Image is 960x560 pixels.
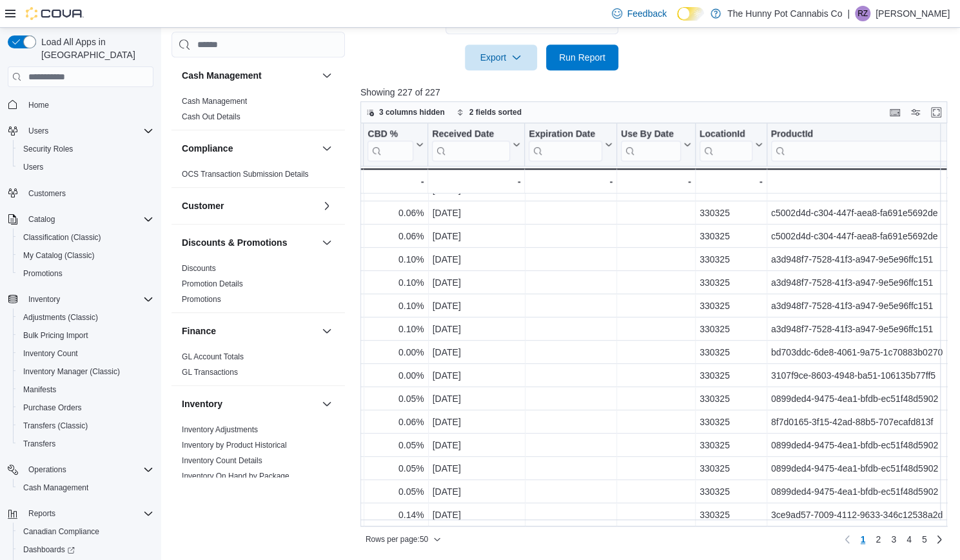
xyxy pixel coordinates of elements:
[367,128,424,161] button: CBD %
[28,508,55,519] span: Reports
[319,324,335,339] button: Finance
[13,140,159,158] button: Security Roles
[559,51,605,64] span: Run Report
[171,350,345,386] div: Finance
[770,128,954,141] div: ProductId
[901,529,917,550] a: Page 4 of 5
[23,292,153,307] span: Inventory
[367,415,424,430] div: 0.06%
[23,162,43,172] span: Users
[469,107,522,117] span: 2 fields sorted
[23,123,54,139] button: Users
[529,128,612,161] button: Expiration Date
[23,506,153,521] span: Reports
[367,299,424,314] div: 0.10%
[857,6,868,21] span: RZ
[18,266,68,281] a: Promotions
[18,400,153,415] span: Purchase Orders
[23,439,55,449] span: Transfers
[319,68,335,84] button: Cash Management
[319,235,335,251] button: Discounts & Promotions
[182,237,317,250] button: Discounts & Promotions
[18,141,153,157] span: Security Roles
[18,310,103,325] a: Adjustments (Classic)
[700,345,763,361] div: 330325
[182,280,243,289] a: Promotion Details
[546,45,618,70] button: Run Report
[182,441,287,450] a: Inventory by Product Historical
[700,206,763,221] div: 330325
[18,346,83,361] a: Inventory Count
[23,96,153,112] span: Home
[23,292,65,307] button: Inventory
[23,268,63,279] span: Promotions
[319,397,335,412] button: Inventory
[182,237,287,250] h3: Discounts & Promotions
[367,345,424,361] div: 0.00%
[700,322,763,337] div: 330325
[360,86,954,99] p: Showing 227 of 227
[13,265,159,283] button: Promotions
[23,462,153,477] span: Operations
[13,158,159,176] button: Users
[28,188,66,199] span: Customers
[182,472,289,482] span: Inventory On Hand by Package
[3,122,159,140] button: Users
[182,472,289,481] a: Inventory On Hand by Package
[18,364,125,379] a: Inventory Manager (Classic)
[432,128,520,161] button: Received Date
[182,368,238,377] a: GL Transactions
[13,479,159,497] button: Cash Management
[23,421,88,431] span: Transfers (Classic)
[23,97,54,113] a: Home
[13,326,159,345] button: Bulk Pricing Import
[465,45,537,70] button: Export
[28,465,66,475] span: Operations
[23,545,75,555] span: Dashboards
[700,229,763,245] div: 330325
[18,328,93,343] a: Bulk Pricing Import
[18,436,61,452] a: Transfers
[627,7,667,20] span: Feedback
[182,457,262,466] a: Inventory Count Details
[13,363,159,381] button: Inventory Manager (Classic)
[700,415,763,430] div: 330325
[182,70,262,83] h3: Cash Management
[770,128,954,161] div: ProductId
[182,426,258,435] a: Inventory Adjustments
[432,415,520,430] div: [DATE]
[18,400,87,415] a: Purchase Orders
[13,228,159,246] button: Classification (Classic)
[529,128,602,161] div: Expiration Date
[23,250,95,261] span: My Catalog (Classic)
[18,382,61,397] a: Manifests
[700,508,763,523] div: 330325
[23,232,101,243] span: Classification (Classic)
[18,248,153,263] span: My Catalog (Classic)
[432,229,520,245] div: [DATE]
[13,435,159,453] button: Transfers
[700,275,763,291] div: 330325
[3,505,159,523] button: Reports
[23,403,82,413] span: Purchase Orders
[18,542,153,557] span: Dashboards
[3,461,159,479] button: Operations
[432,461,520,477] div: [DATE]
[847,6,850,21] p: |
[18,382,153,397] span: Manifests
[23,212,153,227] span: Catalog
[23,462,72,477] button: Operations
[182,353,244,362] a: GL Account Totals
[28,214,55,225] span: Catalog
[932,532,947,547] a: Next page
[182,295,221,305] span: Promotions
[700,299,763,314] div: 330325
[367,128,413,141] div: CBD %
[182,265,216,274] a: Discounts
[18,346,153,361] span: Inventory Count
[28,126,48,136] span: Users
[700,392,763,407] div: 330325
[367,392,424,407] div: 0.05%
[182,170,309,180] span: OCS Transaction Submission Details
[366,534,428,545] span: Rows per page : 50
